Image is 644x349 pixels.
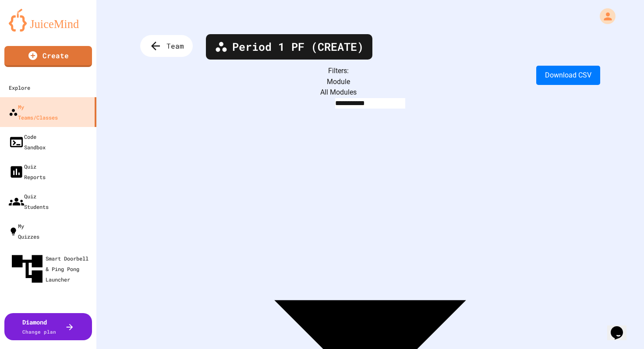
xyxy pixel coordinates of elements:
span: Period 1 PF (CREATE) [232,39,364,55]
div: Code Sandbox [9,131,46,152]
div: Quiz Reports [9,161,46,182]
iframe: chat widget [607,314,635,340]
img: logo-orange.svg [9,9,88,32]
div: My Quizzes [9,221,39,242]
label: Module [327,78,350,86]
button: Download CSV [536,66,600,85]
span: Change plan [22,328,56,335]
div: Filters: [140,66,600,76]
div: Smart Doorbell & Ping Pong Launcher [9,250,93,287]
div: My Account [591,6,618,26]
span: Team [166,41,184,51]
div: All Modules [140,87,600,98]
a: Create [4,46,92,67]
div: Explore [9,82,30,93]
div: Quiz Students [9,191,49,212]
div: Diamond [22,317,56,336]
button: DiamondChange plan [4,313,92,340]
div: My Teams/Classes [9,102,58,123]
